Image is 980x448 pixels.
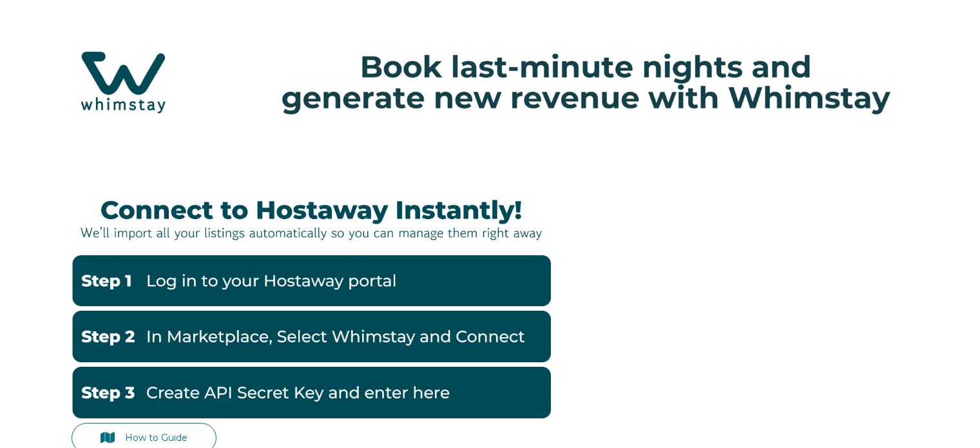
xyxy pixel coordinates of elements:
img: Hostaway2 [72,311,551,362]
img: Hostaway3-1 [72,367,551,418]
img: Hubspot header for SSOB (4) [13,32,967,133]
img: Hostaway1 [72,255,551,307]
img: Hostaway Banner [72,186,551,251]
